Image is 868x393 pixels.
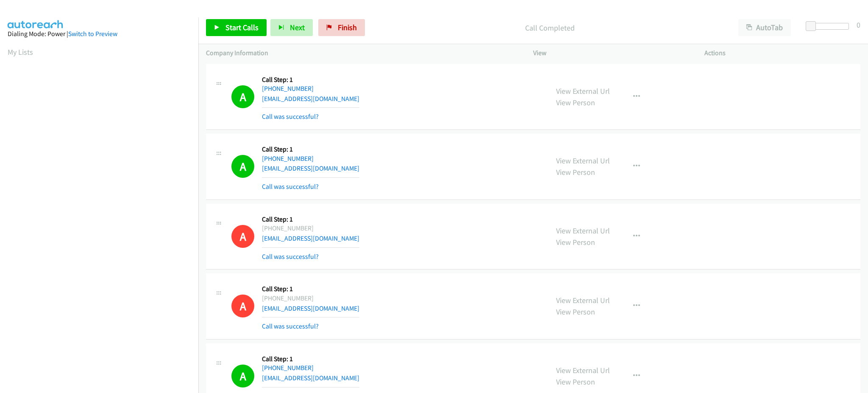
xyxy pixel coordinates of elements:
[556,98,595,107] a: View Person
[844,163,868,230] iframe: Resource Center
[857,19,860,31] div: 0
[556,365,610,375] a: View External Url
[262,95,359,103] a: [EMAIL_ADDRESS][DOMAIN_NAME]
[206,48,518,58] p: Company Information
[231,295,254,317] h1: A
[262,76,359,84] h5: Call Step: 1
[8,29,191,39] div: Dialing Mode: Power |
[262,304,359,312] a: [EMAIL_ADDRESS][DOMAIN_NAME]
[338,22,357,32] span: Finish
[262,364,314,372] a: [PHONE_NUMBER]
[704,48,860,58] p: Actions
[262,223,359,233] div: [PHONE_NUMBER]
[533,48,689,58] p: View
[810,23,849,30] div: Delay between calls (in seconds)
[231,365,254,387] h1: A
[262,84,314,93] a: [PHONE_NUMBER]
[556,167,595,177] a: View Person
[206,19,267,36] a: Start Calls
[262,293,359,303] div: [PHONE_NUMBER]
[262,215,359,224] h5: Call Step: 1
[262,234,359,242] a: [EMAIL_ADDRESS][DOMAIN_NAME]
[262,112,319,121] a: Call was successful?
[556,156,610,166] a: View External Url
[262,145,359,154] h5: Call Step: 1
[318,19,365,36] a: Finish
[231,85,254,108] h1: A
[262,253,319,261] a: Call was successful?
[556,307,595,317] a: View Person
[262,164,359,172] a: [EMAIL_ADDRESS][DOMAIN_NAME]
[556,295,610,305] a: View External Url
[290,22,305,32] span: Next
[262,154,314,163] a: [PHONE_NUMBER]
[262,322,319,330] a: Call was successful?
[556,226,610,236] a: View External Url
[262,285,359,293] h5: Call Step: 1
[738,19,791,36] button: AutoTab
[68,30,117,38] a: Switch to Preview
[225,22,259,32] span: Start Calls
[376,22,723,34] p: Call Completed
[556,377,595,387] a: View Person
[262,182,319,191] a: Call was successful?
[262,374,359,382] a: [EMAIL_ADDRESS][DOMAIN_NAME]
[231,225,254,248] h1: A
[8,47,33,57] a: My Lists
[231,155,254,178] h1: A
[262,355,359,363] h5: Call Step: 1
[556,86,610,96] a: View External Url
[556,237,595,247] a: View Person
[270,19,313,36] button: Next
